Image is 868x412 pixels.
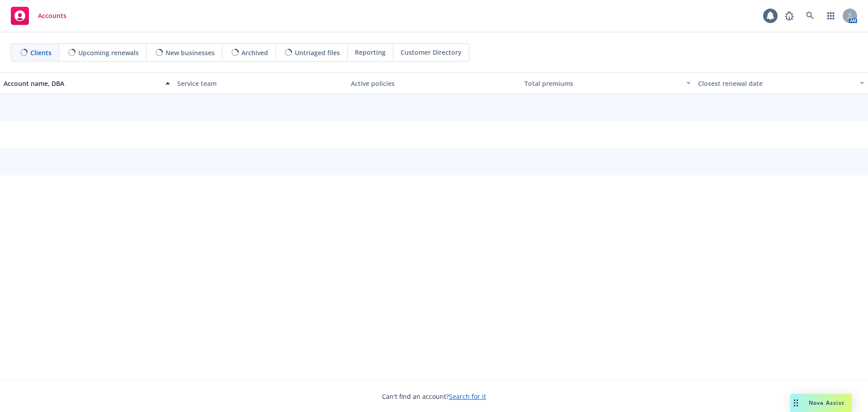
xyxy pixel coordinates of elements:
button: Active policies [347,72,521,94]
span: Accounts [38,12,66,19]
a: Search for it [449,392,486,401]
div: Account name, DBA [4,79,160,88]
span: New businesses [165,48,215,57]
button: Service team [174,72,347,94]
div: Total premiums [524,79,681,88]
span: Reporting [355,47,386,57]
a: Switch app [822,7,840,25]
span: Nova Assist [809,399,844,407]
button: Total premiums [521,72,694,94]
div: Active policies [351,79,517,88]
div: Closest renewal date [698,79,854,88]
span: Untriaged files [295,48,340,57]
button: Closest renewal date [694,72,868,94]
a: Accounts [7,3,70,28]
span: Upcoming renewals [78,48,139,57]
span: Archived [241,48,268,57]
div: Drag to move [790,394,802,412]
button: Nova Assist [790,394,852,412]
span: Can't find an account? [382,392,486,401]
span: Customer Directory [401,47,462,57]
a: Report a Bug [780,7,798,25]
span: Clients [30,48,52,57]
a: Search [801,7,819,25]
div: Service team [177,79,344,88]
